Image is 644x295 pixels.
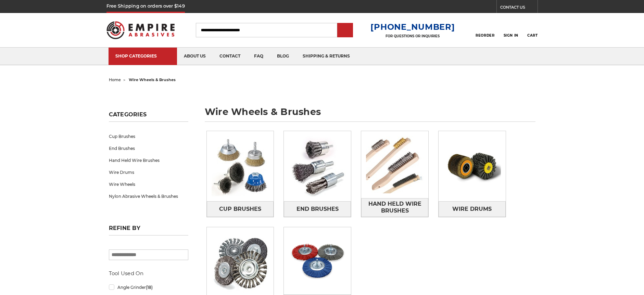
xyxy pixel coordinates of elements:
a: Cup Brushes [207,201,274,217]
a: shipping & returns [296,48,357,65]
a: Nylon Abrasive Wheels & Brushes [109,190,188,202]
a: Wire Drums [109,166,188,178]
h5: Refine by [109,225,188,235]
a: Cup Brushes [109,130,188,142]
h1: wire wheels & brushes [205,107,535,122]
h5: Tool Used On [109,269,188,278]
img: Empire Abrasives [106,17,175,43]
a: Wire Wheels [109,178,188,190]
input: Submit [338,24,352,37]
img: Cup Brushes [207,131,274,201]
a: End Brushes [284,201,351,217]
a: about us [177,48,213,65]
span: Reorder [476,33,494,38]
a: home [109,77,121,82]
img: Nylon Abrasive Wheels & Brushes [284,227,351,294]
span: Hand Held Wire Brushes [362,198,428,217]
a: [PHONE_NUMBER] [370,22,455,32]
a: Hand Held Wire Brushes [109,154,188,166]
span: Sign In [504,33,518,38]
h5: Categories [109,111,188,122]
span: Wire Drums [452,203,492,215]
img: End Brushes [284,131,351,201]
img: Hand Held Wire Brushes [361,131,428,198]
span: Cart [527,33,538,38]
span: End Brushes [296,203,339,215]
a: Reorder [476,23,494,37]
img: Wire Drums [439,131,506,201]
a: Cart [527,23,538,38]
p: FOR QUESTIONS OR INQUIRIES [370,34,455,38]
a: SHOP CATEGORIES [109,48,177,65]
a: contact [213,48,247,65]
a: End Brushes [109,142,188,154]
a: blog [270,48,296,65]
a: faq [247,48,270,65]
a: CONTACT US [500,3,538,13]
a: Wire Drums [439,201,506,217]
a: Angle Grinder(18) [109,281,188,293]
div: SHOP CATEGORIES [115,53,170,59]
span: wire wheels & brushes [129,77,176,82]
span: (18) [146,285,153,290]
span: Cup Brushes [219,203,261,215]
a: Hand Held Wire Brushes [361,198,428,217]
